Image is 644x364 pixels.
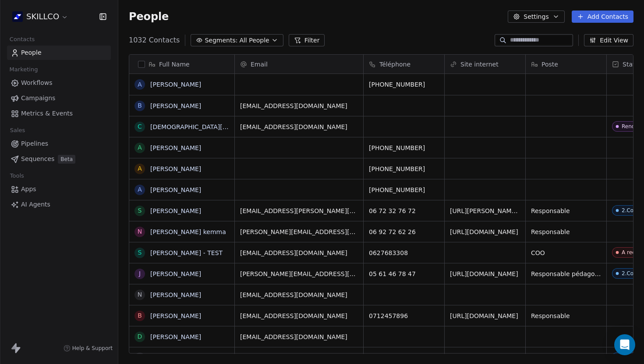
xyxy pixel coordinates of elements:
span: Help & Support [72,345,113,352]
div: Téléphone [364,55,444,73]
span: Beta [58,155,75,164]
div: A [138,143,142,152]
span: [EMAIL_ADDRESS][DOMAIN_NAME] [240,332,358,341]
div: Site internet [445,55,525,73]
a: [PERSON_NAME] [150,102,201,109]
div: B [138,311,142,320]
div: S [138,248,142,257]
span: [PERSON_NAME][EMAIL_ADDRESS][DOMAIN_NAME] [240,227,358,236]
span: Email [251,60,268,69]
span: [EMAIL_ADDRESS][DOMAIN_NAME] [240,311,358,320]
span: Contacts [6,33,39,46]
div: N [138,290,142,299]
a: [PERSON_NAME] - TEST [150,249,223,256]
a: Metrics & Events [7,106,111,121]
button: Add Contacts [572,10,633,23]
div: A [138,164,142,173]
span: 1032 Contacts [129,35,180,45]
div: S [138,206,142,215]
span: Status [623,60,642,69]
button: Edit View [584,34,633,46]
a: Apps [7,182,111,196]
span: Responsable pédagogique [531,269,601,278]
div: Open Intercom Messenger [614,334,635,355]
span: People [129,10,169,23]
span: Metrics & Events [21,109,73,118]
span: Sales [6,124,29,137]
a: [PERSON_NAME] [150,270,201,277]
span: People [21,48,42,57]
span: [PHONE_NUMBER] [369,143,439,152]
span: Tools [6,169,28,182]
span: Site internet [460,60,499,69]
a: [PERSON_NAME] [150,81,201,88]
span: Responsable [531,206,601,215]
span: AI Agents [21,200,50,209]
a: [DEMOGRAPHIC_DATA][PERSON_NAME] [150,123,271,130]
a: [PERSON_NAME] [150,333,201,340]
a: [PERSON_NAME] kemma [150,228,226,235]
img: Skillco%20logo%20icon%20(2).png [12,11,23,22]
span: COO [531,248,601,257]
span: 06 72 32 76 72 [369,206,439,215]
a: Help & Support [64,345,113,352]
a: Campaigns [7,91,111,105]
span: Responsable [531,227,601,236]
a: [PERSON_NAME] [150,165,201,172]
div: J [139,353,141,362]
span: Full Name [159,60,190,69]
a: Pipelines [7,136,111,151]
button: Filter [289,34,325,46]
span: [PERSON_NAME][EMAIL_ADDRESS][DOMAIN_NAME] [240,269,358,278]
span: 05 61 46 78 47 [369,269,439,278]
a: SequencesBeta [7,152,111,166]
a: Workflows [7,76,111,90]
a: [PERSON_NAME] [150,144,201,151]
span: [EMAIL_ADDRESS][DOMAIN_NAME] [240,290,358,299]
span: 0627683308 [369,248,439,257]
button: Settings [508,10,564,23]
span: Apps [21,185,36,194]
span: 06 26 50 34 54 [369,353,439,362]
span: SKILLCO [26,11,59,22]
span: Responsable [531,311,601,320]
a: [PERSON_NAME] [150,186,201,193]
a: People [7,45,111,60]
span: [EMAIL_ADDRESS][DOMAIN_NAME] [240,122,358,131]
div: Full Name [129,55,234,73]
div: Poste [526,55,606,73]
span: 06 92 72 62 26 [369,227,439,236]
div: N [138,227,142,236]
span: Segments: [205,36,237,45]
span: [EMAIL_ADDRESS][DOMAIN_NAME] [240,248,358,257]
div: Email [235,55,363,73]
span: [PHONE_NUMBER] [369,80,439,89]
span: Marketing [6,63,42,76]
span: Sequences [21,154,54,164]
div: B [138,101,142,110]
a: [URL][PERSON_NAME][DOMAIN_NAME] [450,207,569,214]
a: [URL][DOMAIN_NAME] [450,312,518,319]
div: C [138,122,142,131]
span: Téléphone [379,60,410,69]
button: SKILLCO [11,9,70,24]
div: A [138,80,142,89]
span: Pipelines [21,139,48,148]
div: D [138,332,142,341]
span: [EMAIL_ADDRESS][DOMAIN_NAME] [240,353,358,362]
a: [PERSON_NAME] [150,312,201,319]
div: grid [129,74,235,354]
span: 0712457896 [369,311,439,320]
a: [PERSON_NAME] [150,207,201,214]
a: [URL][DOMAIN_NAME] [450,228,518,235]
span: [EMAIL_ADDRESS][DOMAIN_NAME] [240,101,358,110]
span: Workflows [21,78,53,87]
a: [PERSON_NAME] [150,291,201,298]
span: [PHONE_NUMBER] [369,164,439,173]
span: [PHONE_NUMBER] [369,185,439,194]
div: J [139,269,141,278]
span: Poste [541,60,558,69]
a: AI Agents [7,197,111,212]
a: [URL][DOMAIN_NAME] [450,270,518,277]
span: All People [239,36,269,45]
